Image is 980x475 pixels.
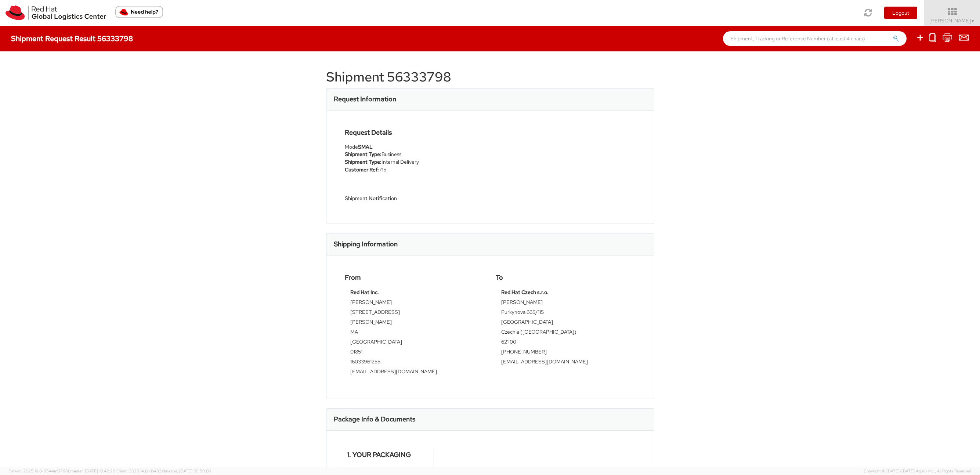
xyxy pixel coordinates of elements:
li: Internal Delivery [345,158,485,166]
span: Copyright © [DATE]-[DATE] Agistix Inc., All Rights Reserved [864,468,971,474]
h4: From [345,274,485,281]
span: master, [DATE] 10:42:29 [70,468,115,474]
img: rh-logistics-00dfa346123c4ec078e1.svg [6,6,106,20]
button: Logout [884,7,917,19]
span: ▼ [971,18,975,24]
td: [EMAIL_ADDRESS][DOMAIN_NAME] [350,368,479,378]
td: [GEOGRAPHIC_DATA] [501,318,630,328]
td: [STREET_ADDRESS] [350,308,479,318]
td: [PERSON_NAME] [350,298,479,308]
span: Client: 2025.14.0-db4321d [116,468,211,474]
strong: Red Hat Czech s.r.o. [501,289,549,295]
strong: SMAL [358,144,373,150]
td: 01851 [350,348,479,358]
li: Business [345,151,485,158]
h4: 1. Your Packaging [347,451,432,458]
h3: Shipping Information [334,240,398,248]
td: [EMAIL_ADDRESS][DOMAIN_NAME] [501,358,630,368]
h5: Shipment Notification [345,196,485,201]
td: [PERSON_NAME] [501,298,630,308]
td: MA [350,328,479,338]
input: Shipment, Tracking or Reference Number (at least 4 chars) [723,31,907,46]
h4: Shipment Request Result 56333798 [11,35,133,43]
td: [PHONE_NUMBER] [501,348,630,358]
span: Server: 2025.16.0-9544af67660 [9,468,115,474]
td: [PERSON_NAME] [350,318,479,328]
span: master, [DATE] 09:59:06 [165,468,211,474]
td: [GEOGRAPHIC_DATA] [350,338,479,348]
h4: Request Details [345,129,485,136]
h3: Package Info & Documents [334,416,415,423]
td: 16033961255 [350,358,479,368]
strong: 1 [367,466,369,472]
td: 621 00 [501,338,630,348]
h3: Request Information [334,95,396,103]
td: Czechia ([GEOGRAPHIC_DATA]) [501,328,630,338]
div: Mode [345,143,485,151]
strong: Shipment Type: [345,159,381,165]
button: Need help? [115,6,163,18]
h4: To [496,274,636,281]
strong: Red Hat Inc. [350,289,379,295]
h1: Shipment 56333798 [326,70,654,84]
span: [PERSON_NAME] [929,17,975,24]
td: Purkynova 665/115 [501,308,630,318]
strong: Customer Ref: [345,166,379,173]
li: 715 [345,166,485,174]
strong: Shipment Type: [345,151,381,157]
li: Number: [347,465,432,473]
